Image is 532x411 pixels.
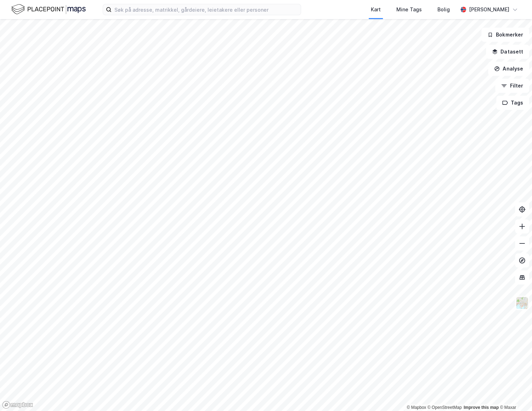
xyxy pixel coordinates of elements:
[407,405,426,410] a: Mapbox
[515,296,529,310] img: Z
[428,405,462,410] a: OpenStreetMap
[497,377,532,411] div: Kontrollprogram for chat
[396,5,422,14] div: Mine Tags
[481,28,529,42] button: Bokmerker
[497,377,532,411] iframe: Chat Widget
[2,401,33,409] a: Mapbox homepage
[371,5,381,14] div: Kart
[469,5,509,14] div: [PERSON_NAME]
[11,3,86,16] img: logo.f888ab2527a4732fd821a326f86c7f29.svg
[488,62,529,76] button: Analyse
[486,45,529,59] button: Datasett
[495,79,529,93] button: Filter
[496,96,529,110] button: Tags
[464,405,499,410] a: Improve this map
[112,4,301,15] input: Søk på adresse, matrikkel, gårdeiere, leietakere eller personer
[437,5,450,14] div: Bolig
